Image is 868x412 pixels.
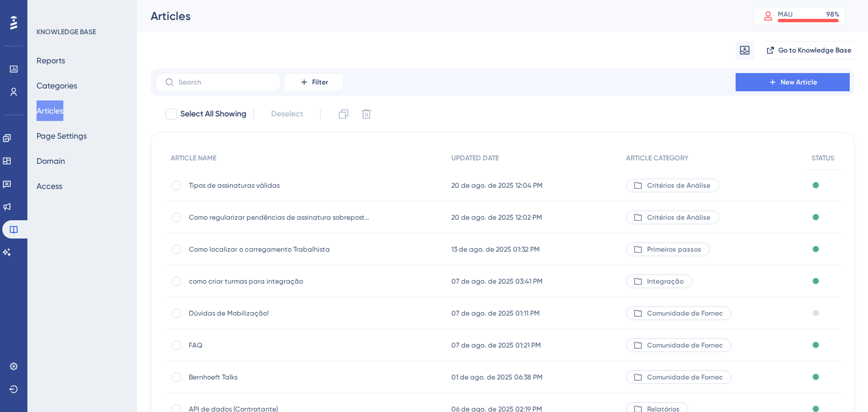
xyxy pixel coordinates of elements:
span: Critérios de Análise [647,181,710,190]
span: New Article [781,78,817,87]
span: Comunidade de Fornec [647,341,723,350]
div: KNOWLEDGE BASE [37,27,96,37]
button: Go to Knowledge Base [763,41,854,59]
span: Como localizar o carregamento Trabalhista [189,245,372,254]
span: Deselect [271,107,303,121]
div: 98 % [826,10,839,19]
span: ARTICLE NAME [171,154,216,163]
button: New Article [736,73,850,91]
span: Comunidade de Fornec [647,309,723,318]
span: 20 de ago. de 2025 12:04 PM [451,181,543,190]
span: ARTICLE CATEGORY [626,154,688,163]
span: Filter [312,78,328,87]
span: Select All Showing [180,107,247,121]
span: Primeiros passos [647,245,701,254]
span: Go to Knowledge Base [778,46,851,55]
button: Reports [37,50,65,71]
div: Articles [151,8,725,24]
span: como criar turmas para integração [189,277,372,286]
input: Search [179,78,271,86]
span: 13 de ago. de 2025 01:32 PM [451,245,540,254]
span: 07 de ago. de 2025 01:11 PM [451,309,540,318]
button: Domain [37,151,65,171]
span: Critérios de Análise [647,213,710,222]
span: 01 de ago. de 2025 06:38 PM [451,373,543,382]
span: Dúvidas de Mobilização! [189,309,372,318]
div: MAU [778,10,793,19]
button: Filter [285,73,342,91]
span: Integração [647,277,684,286]
span: 07 de ago. de 2025 01:21 PM [451,341,541,350]
span: UPDATED DATE [451,154,499,163]
button: Page Settings [37,126,87,146]
span: FAQ [189,341,372,350]
span: STATUS [812,154,834,163]
button: Deselect [261,104,313,124]
span: Tipos de assinaturas válidas [189,181,372,190]
span: Como regularizar pendências de assinatura sobreposta nos documentos [189,213,372,222]
span: 07 de ago. de 2025 03:41 PM [451,277,543,286]
button: Articles [37,100,63,121]
span: 20 de ago. de 2025 12:02 PM [451,213,542,222]
button: Access [37,176,62,196]
button: Categories [37,75,77,96]
span: Bernhoeft Talks [189,373,372,382]
span: Comunidade de Fornec [647,373,723,382]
